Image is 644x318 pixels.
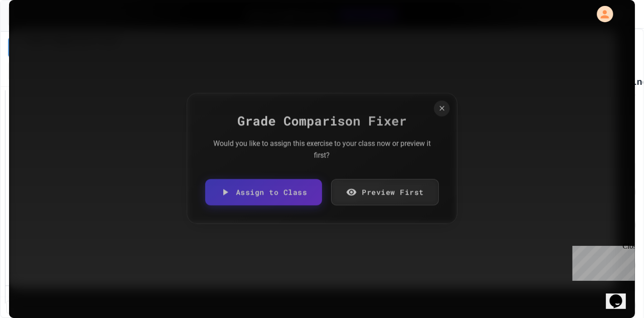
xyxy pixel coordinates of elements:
[205,179,322,205] a: Assign to Class
[331,179,439,205] a: Preview First
[205,112,439,131] div: Grade Comparison Fixer
[587,4,615,24] div: My Account
[4,4,62,58] div: Chat with us now!Close
[569,242,635,281] iframe: chat widget
[606,282,635,309] iframe: chat widget
[213,138,431,161] div: Would you like to assign this exercise to your class now or preview it first?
